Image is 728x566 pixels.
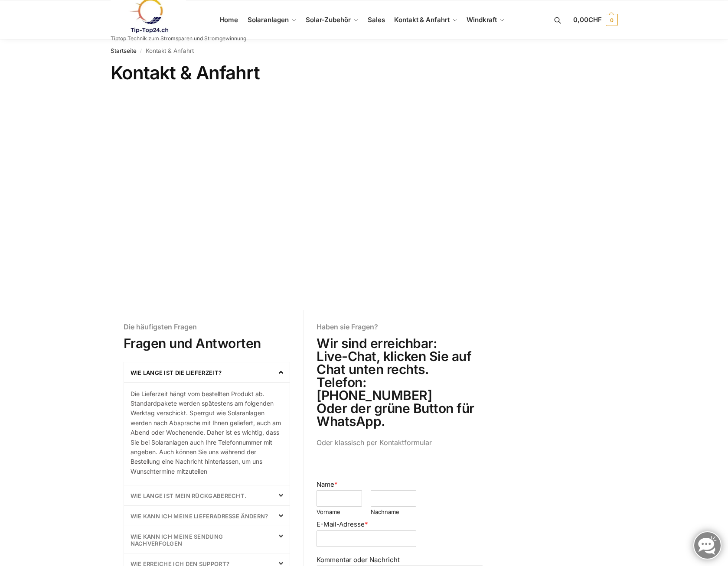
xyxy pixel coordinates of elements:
[39,94,689,289] iframe: 3177 Laupen Bern Krankenhausweg 14
[573,7,617,33] a: 0,00CHF 0
[131,513,268,520] a: wie kann ich meine Lieferadresse ändern?
[467,16,497,24] span: Windkraft
[131,533,223,547] a: Wie kann ich meine Sendung nachverfolgen
[124,485,290,505] div: Wie lange ist mein Rückgaberecht.
[137,48,146,55] span: /
[317,508,362,516] label: Vorname
[248,16,289,24] span: Solaranlagen
[391,0,461,39] a: Kontakt & Anfahrt
[124,506,290,526] div: wie kann ich meine Lieferadresse ändern?
[317,323,483,330] h6: Haben sie Fragen?
[111,47,137,54] a: Startseite
[124,323,291,330] h6: Die häufigsten Fragen
[131,369,222,376] a: Wie lange ist die Lieferzeit?
[317,520,483,529] label: E-Mail-Adresse
[364,0,388,39] a: Sales
[317,337,483,428] h2: Wir sind erreichbar: Live-Chat, klicken Sie auf Chat unten rechts. Telefon: [PHONE_NUMBER] Oder d...
[317,556,483,564] label: Kommentar oder Nachricht
[124,362,290,382] div: Wie lange ist die Lieferzeit?
[368,16,385,24] span: Sales
[124,526,290,553] div: Wie kann ich meine Sendung nachverfolgen
[131,389,284,477] p: Die Lieferzeit hängt vom bestellten Produkt ab. Standardpakete werden spätestens am folgenden Wer...
[573,16,601,24] span: 0,00
[302,0,362,39] a: Solar-Zubehör
[306,16,351,24] span: Solar-Zubehör
[124,382,290,477] div: Wie lange ist die Lieferzeit?
[124,337,291,350] h2: Fragen und Antworten
[371,508,416,516] label: Nachname
[111,36,246,41] p: Tiptop Technik zum Stromsparen und Stromgewinnung
[111,62,618,84] h1: Kontakt & Anfahrt
[111,39,618,62] nav: Breadcrumb
[317,480,483,489] label: Name
[394,16,449,24] span: Kontakt & Anfahrt
[244,0,300,39] a: Solaranlagen
[588,16,602,24] span: CHF
[606,14,618,26] span: 0
[463,0,509,39] a: Windkraft
[317,437,483,449] p: Oder klassisch per Kontaktformular
[131,492,247,499] a: Wie lange ist mein Rückgaberecht.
